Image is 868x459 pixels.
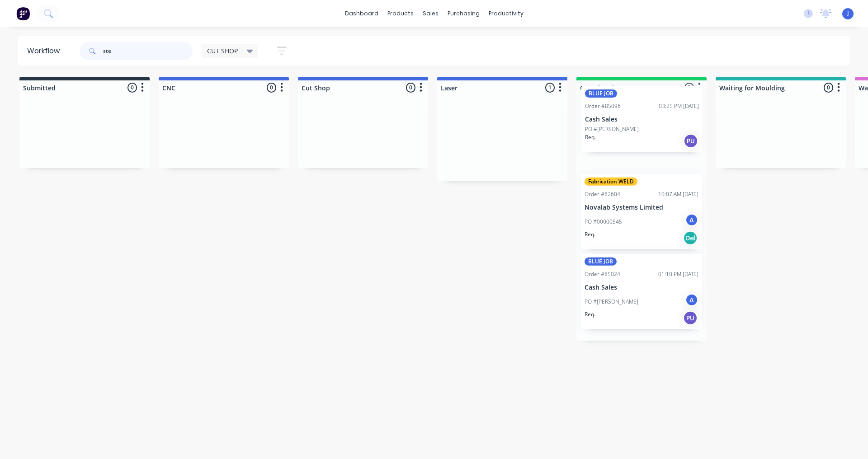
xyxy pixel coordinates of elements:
[340,7,383,20] a: dashboard
[484,7,528,20] div: productivity
[418,7,443,20] div: sales
[847,9,849,18] span: J
[16,7,30,20] img: Factory
[207,46,238,56] span: CUT SHOP
[383,7,418,20] div: products
[103,42,193,60] input: Search for orders...
[27,46,64,56] div: Workflow
[443,7,484,20] div: purchasing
